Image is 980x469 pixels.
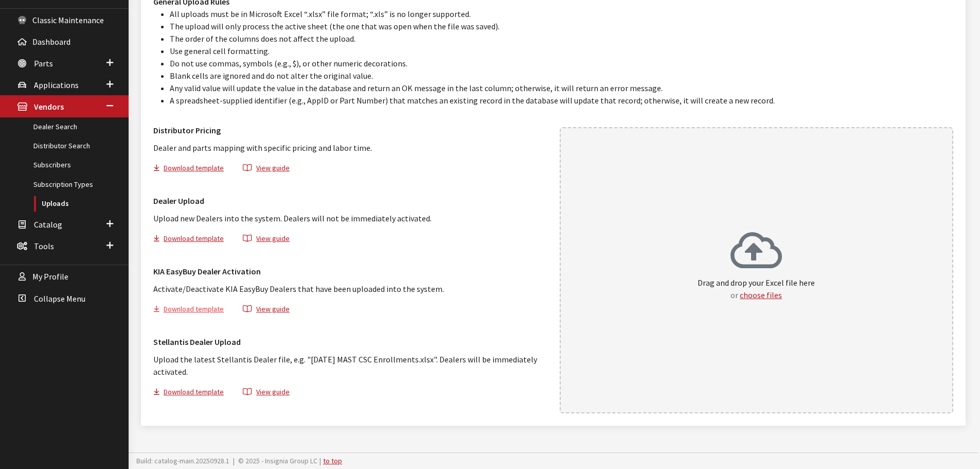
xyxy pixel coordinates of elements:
[319,456,321,465] span: |
[170,8,953,20] li: All uploads must be in Microsoft Excel “.xlsx” file format; “.xls” is no longer supported.
[730,290,738,300] span: or
[34,293,85,304] span: Collapse Menu
[32,272,68,282] span: My Profile
[234,233,298,248] button: View guide
[740,289,782,301] button: choose files
[32,37,70,47] span: Dashboard
[170,20,953,32] li: The upload will only process the active sheet (the one that was open when the file was saved).
[698,276,815,301] p: Drag and drop your Excel file here
[153,283,547,295] p: Activate/Deactivate KIA EasyBuy Dealers that have been uploaded into the system.
[34,80,79,90] span: Applications
[170,70,953,82] li: Blank cells are ignored and do not alter the original value.
[153,195,547,207] h3: Dealer Upload
[234,303,298,318] button: View guide
[170,57,953,70] li: Do not use commas, symbols (e.g., $), or other numeric decorations.
[32,15,104,25] span: Classic Maintenance
[153,386,233,401] button: Download template
[153,233,233,248] button: Download template
[153,353,547,378] p: Upload the latest Stellantis Dealer file, e.g. "[DATE] MAST CSC Enrollments.xlsx". Dealers will b...
[34,219,62,230] span: Catalog
[153,124,547,136] h3: Distributor Pricing
[34,241,54,251] span: Tools
[153,162,233,177] button: Download template
[323,456,342,465] a: to top
[170,82,953,94] li: Any valid value will update the value in the database and return an OK message in the last column...
[233,456,235,465] span: |
[153,303,233,318] button: Download template
[234,162,298,177] button: View guide
[234,386,298,401] button: View guide
[153,212,547,224] p: Upload new Dealers into the system. Dealers will not be immediately activated.
[153,265,547,277] h3: KIA EasyBuy Dealer Activation
[34,102,64,112] span: Vendors
[170,32,953,45] li: The order of the columns does not affect the upload.
[136,456,229,465] span: Build: catalog-main.20250928.1
[153,142,547,154] p: Dealer and parts mapping with specific pricing and labor time.
[34,58,53,68] span: Parts
[238,456,317,465] span: © 2025 - Insignia Group LC
[153,336,547,348] h3: Stellantis Dealer Upload
[170,94,953,107] li: A spreadsheet-supplied identifier (e.g., AppID or Part Number) that matches an existing record in...
[170,45,953,57] li: Use general cell formatting.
